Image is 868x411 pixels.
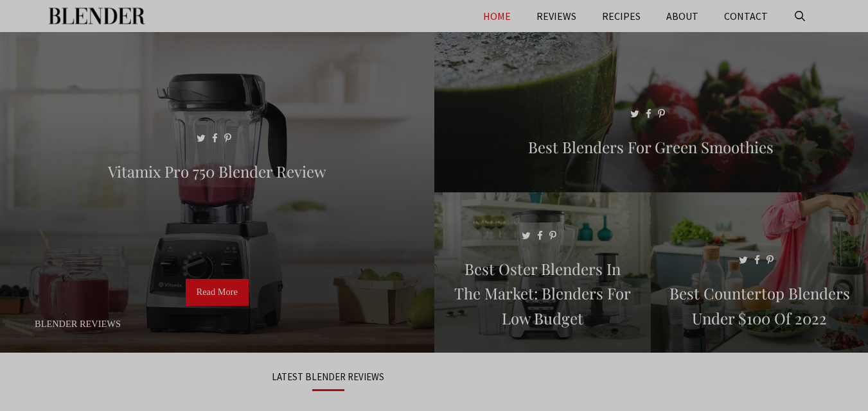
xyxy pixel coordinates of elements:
a: Best Countertop Blenders Under $100 of 2022 [651,337,868,350]
h3: LATEST BLENDER REVIEWS [65,372,592,382]
a: Blender Reviews [35,319,121,329]
a: Read More [186,279,249,306]
a: Best Oster Blenders in the Market: Blenders for Low Budget [434,337,651,350]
